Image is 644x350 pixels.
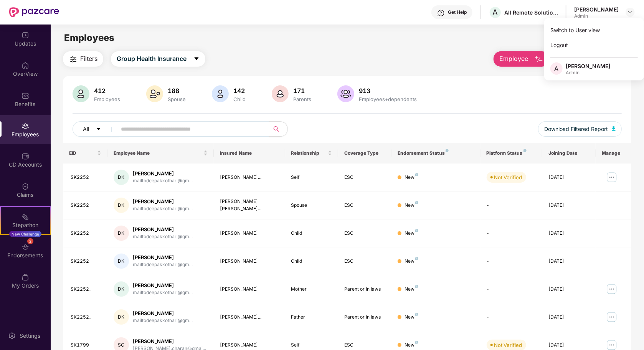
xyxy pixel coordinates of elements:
[292,87,313,95] div: 171
[107,143,214,164] th: Employee Name
[415,313,418,316] img: svg+xml;base64,PHN2ZyB4bWxucz0iaHR0cDovL3d3dy53My5vcmcvMjAwMC9zdmciIHdpZHRoPSI4IiBoZWlnaHQ9IjgiIH...
[64,32,114,43] span: Employees
[69,150,96,156] span: EID
[269,121,288,137] button: search
[291,314,332,321] div: Father
[83,125,89,133] span: All
[92,87,122,95] div: 412
[357,87,418,95] div: 913
[220,314,279,321] div: [PERSON_NAME]...
[133,233,193,240] div: mailtodeepakkothari@gm...
[548,230,590,237] div: [DATE]
[133,254,193,261] div: [PERSON_NAME]
[448,9,467,15] div: Get Help
[220,198,279,213] div: [PERSON_NAME] [PERSON_NAME]...
[285,143,339,164] th: Relationship
[538,121,622,137] button: Download Filtered Report
[21,183,29,190] img: svg+xml;base64,PHN2ZyBpZD0iQ2xhaW0iIHhtbG5zPSJodHRwOi8vd3d3LnczLm9yZy8yMDAwL3N2ZyIgd2lkdGg9IjIwIi...
[214,143,285,164] th: Insured Name
[405,230,418,237] div: New
[17,332,43,340] div: Settings
[566,70,610,76] div: Admin
[21,31,29,39] img: svg+xml;base64,PHN2ZyBpZD0iVXBkYXRlZCIgeG1sbnM9Imh0dHA6Ly93d3cudzMub3JnLzIwMDAvc3ZnIiB3aWR0aD0iMj...
[504,9,558,16] div: All Remote Solutions Private Limited
[212,85,229,102] img: svg+xml;base64,PHN2ZyB4bWxucz0iaHR0cDovL3d3dy53My5vcmcvMjAwMC9zdmciIHhtbG5zOnhsaW5rPSJodHRwOi8vd3...
[114,309,129,325] div: DK
[220,230,279,237] div: [PERSON_NAME]
[220,174,279,181] div: [PERSON_NAME]...
[548,314,590,321] div: [DATE]
[398,150,474,156] div: Endorsement Status
[291,286,332,293] div: Mother
[71,202,101,209] div: SK2252_
[405,286,418,293] div: New
[21,152,29,160] img: svg+xml;base64,PHN2ZyBpZD0iQ0RfQWNjb3VudHMiIGRhdGEtbmFtZT0iQ0QgQWNjb3VudHMiIHhtbG5zPSJodHRwOi8vd3...
[405,342,418,349] div: New
[627,9,633,15] img: svg+xml;base64,PHN2ZyBpZD0iRHJvcGRvd24tMzJ4MzIiIHhtbG5zPSJodHRwOi8vd3d3LnczLm9yZy8yMDAwL3N2ZyIgd2...
[338,143,391,164] th: Coverage Type
[166,87,187,95] div: 188
[114,226,129,241] div: DK
[166,96,187,102] div: Spouse
[291,150,327,156] span: Relationship
[344,342,385,349] div: ESC
[272,85,289,102] img: svg+xml;base64,PHN2ZyB4bWxucz0iaHR0cDovL3d3dy53My5vcmcvMjAwMC9zdmciIHhtbG5zOnhsaW5rPSJodHRwOi8vd3...
[548,202,590,209] div: [DATE]
[544,125,608,133] span: Download Filtered Report
[133,198,193,205] div: [PERSON_NAME]
[73,121,119,137] button: Allcaret-down
[344,230,385,237] div: ESC
[133,289,193,296] div: mailtodeepakkothari@gm...
[69,55,78,64] img: svg+xml;base64,PHN2ZyB4bWxucz0iaHR0cDovL3d3dy53My5vcmcvMjAwMC9zdmciIHdpZHRoPSIyNCIgaGVpZ2h0PSIyNC...
[344,174,385,181] div: ESC
[146,85,163,102] img: svg+xml;base64,PHN2ZyB4bWxucz0iaHR0cDovL3d3dy53My5vcmcvMjAwMC9zdmciIHhtbG5zOnhsaW5rPSJodHRwOi8vd3...
[548,174,590,181] div: [DATE]
[71,286,101,293] div: SK2252_
[606,171,618,183] img: manageButton
[499,54,528,64] span: Employee
[21,62,29,69] img: svg+xml;base64,PHN2ZyBpZD0iSG9tZSIgeG1sbnM9Imh0dHA6Ly93d3cudzMub3JnLzIwMDAvc3ZnIiB3aWR0aD0iMjAiIG...
[220,342,279,349] div: [PERSON_NAME]
[133,338,206,345] div: [PERSON_NAME]
[291,258,332,265] div: Child
[9,231,41,237] div: New Challenge
[494,173,522,181] div: Not Verified
[9,7,59,17] img: New Pazcare Logo
[405,314,418,321] div: New
[21,243,29,251] img: svg+xml;base64,PHN2ZyBpZD0iRW5kb3JzZW1lbnRzIiB4bWxucz0iaHR0cDovL3d3dy53My5vcmcvMjAwMC9zdmciIHdpZH...
[405,258,418,265] div: New
[446,149,449,152] img: svg+xml;base64,PHN2ZyB4bWxucz0iaHR0cDovL3d3dy53My5vcmcvMjAwMC9zdmciIHdpZHRoPSI4IiBoZWlnaHQ9IjgiIH...
[71,174,101,181] div: SK2252_
[437,9,445,17] img: svg+xml;base64,PHN2ZyBpZD0iSGVscC0zMngzMiIgeG1sbnM9Imh0dHA6Ly93d3cudzMub3JnLzIwMDAvc3ZnIiB3aWR0aD...
[291,342,332,349] div: Self
[96,126,101,132] span: caret-down
[8,332,16,340] img: svg+xml;base64,PHN2ZyBpZD0iU2V0dGluZy0yMHgyMCIgeG1sbnM9Imh0dHA6Ly93d3cudzMub3JnLzIwMDAvc3ZnIiB3aW...
[71,230,101,237] div: SK2252_
[405,174,418,181] div: New
[357,96,418,102] div: Employees+dependents
[220,258,279,265] div: [PERSON_NAME]
[111,51,205,67] button: Group Health Insurancecaret-down
[133,282,193,289] div: [PERSON_NAME]
[291,230,332,237] div: Child
[523,149,527,152] img: svg+xml;base64,PHN2ZyB4bWxucz0iaHR0cDovL3d3dy53My5vcmcvMjAwMC9zdmciIHdpZHRoPSI4IiBoZWlnaHQ9IjgiIH...
[114,170,129,185] div: DK
[481,247,543,275] td: -
[291,174,332,181] div: Self
[555,64,559,73] span: A
[291,202,332,209] div: Spouse
[487,150,537,156] div: Platform Status
[92,96,122,102] div: Employees
[612,126,616,131] img: svg+xml;base64,PHN2ZyB4bWxucz0iaHR0cDovL3d3dy53My5vcmcvMjAwMC9zdmciIHhtbG5zOnhsaW5rPSJodHRwOi8vd3...
[415,341,418,344] img: svg+xml;base64,PHN2ZyB4bWxucz0iaHR0cDovL3d3dy53My5vcmcvMjAwMC9zdmciIHdpZHRoPSI4IiBoZWlnaHQ9IjgiIH...
[21,273,29,281] img: svg+xml;base64,PHN2ZyBpZD0iTXlfT3JkZXJzIiBkYXRhLW5hbWU9Ik15IE9yZGVycyIgeG1sbnM9Imh0dHA6Ly93d3cudz...
[606,283,618,295] img: manageButton
[114,150,202,156] span: Employee Name
[133,317,193,324] div: mailtodeepakkothari@gm...
[415,201,418,204] img: svg+xml;base64,PHN2ZyB4bWxucz0iaHR0cDovL3d3dy53My5vcmcvMjAwMC9zdmciIHdpZHRoPSI4IiBoZWlnaHQ9IjgiIH...
[133,261,193,268] div: mailtodeepakkothari@gm...
[493,8,498,17] span: A
[73,85,89,102] img: svg+xml;base64,PHN2ZyB4bWxucz0iaHR0cDovL3d3dy53My5vcmcvMjAwMC9zdmciIHhtbG5zOnhsaW5rPSJodHRwOi8vd3...
[71,258,101,265] div: SK2252_
[337,85,354,102] img: svg+xml;base64,PHN2ZyB4bWxucz0iaHR0cDovL3d3dy53My5vcmcvMjAwMC9zdmciIHhtbG5zOnhsaW5rPSJodHRwOi8vd3...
